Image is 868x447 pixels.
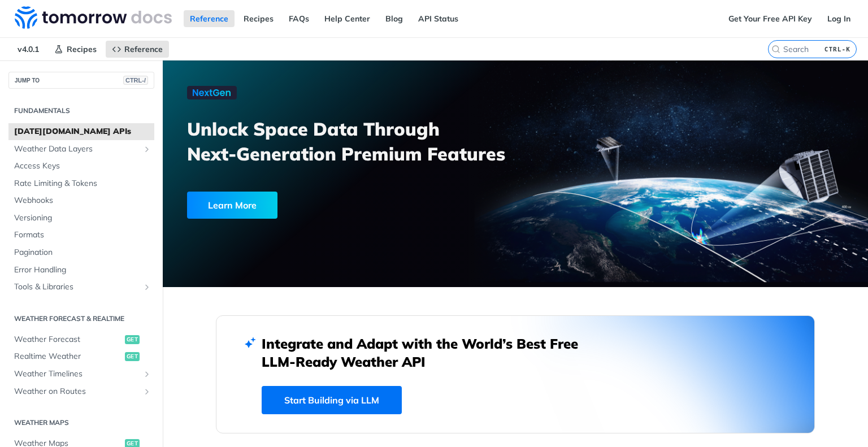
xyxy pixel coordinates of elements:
[8,366,154,383] a: Weather TimelinesShow subpages for Weather Timelines
[14,368,140,380] span: Weather Timelines
[821,10,857,27] a: Log In
[14,247,151,258] span: Pagination
[14,334,122,345] span: Weather Forecast
[8,331,154,348] a: Weather Forecastget
[722,10,818,27] a: Get Your Free API Key
[8,244,154,261] a: Pagination
[8,418,154,428] h2: Weather Maps
[8,210,154,227] a: Versioning
[14,160,151,172] span: Access Keys
[8,106,154,116] h2: Fundamentals
[125,335,140,344] span: get
[14,126,151,137] span: [DATE][DOMAIN_NAME] APIs
[262,386,402,414] a: Start Building via LLM
[379,10,409,27] a: Blog
[48,41,103,58] a: Recipes
[8,314,154,324] h2: Weather Forecast & realtime
[14,264,151,276] span: Error Handling
[67,44,97,54] span: Recipes
[822,44,853,55] kbd: CTRL-K
[184,10,235,27] a: Reference
[14,144,140,155] span: Weather Data Layers
[14,212,151,224] span: Versioning
[8,227,154,244] a: Formats
[123,76,148,85] span: CTRL-/
[142,283,151,292] button: Show subpages for Tools & Libraries
[8,279,154,296] a: Tools & LibrariesShow subpages for Tools & Libraries
[262,335,595,371] h2: Integrate and Adapt with the World’s Best Free LLM-Ready Weather API
[8,141,154,158] a: Weather Data LayersShow subpages for Weather Data Layers
[318,10,376,27] a: Help Center
[8,192,154,209] a: Webhooks
[14,351,122,362] span: Realtime Weather
[8,123,154,140] a: [DATE][DOMAIN_NAME] APIs
[187,86,237,99] img: NextGen
[8,175,154,192] a: Rate Limiting & Tokens
[125,352,140,361] span: get
[124,44,163,54] span: Reference
[14,281,140,293] span: Tools & Libraries
[142,145,151,154] button: Show subpages for Weather Data Layers
[8,72,154,89] button: JUMP TOCTRL-/
[8,383,154,400] a: Weather on RoutesShow subpages for Weather on Routes
[283,10,315,27] a: FAQs
[14,229,151,241] span: Formats
[14,386,140,397] span: Weather on Routes
[8,348,154,365] a: Realtime Weatherget
[8,262,154,279] a: Error Handling
[11,41,45,58] span: v4.0.1
[187,192,459,219] a: Learn More
[142,387,151,396] button: Show subpages for Weather on Routes
[187,116,528,166] h3: Unlock Space Data Through Next-Generation Premium Features
[14,178,151,189] span: Rate Limiting & Tokens
[15,6,172,29] img: Tomorrow.io Weather API Docs
[412,10,465,27] a: API Status
[106,41,169,58] a: Reference
[142,370,151,379] button: Show subpages for Weather Timelines
[771,45,780,54] svg: Search
[187,192,277,219] div: Learn More
[8,158,154,175] a: Access Keys
[237,10,280,27] a: Recipes
[14,195,151,206] span: Webhooks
